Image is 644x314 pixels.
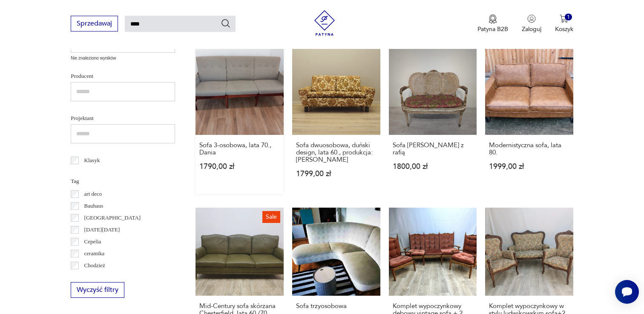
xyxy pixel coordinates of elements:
[389,47,477,194] a: Sofa Ludwik XVI z rafiąSofa [PERSON_NAME] z rafią1800,00 zł
[84,213,141,223] p: [GEOGRAPHIC_DATA]
[296,170,377,177] p: 1799,00 zł
[296,142,377,163] h3: Sofa dwuosobowa, duński design, lata 60., produkcja: [PERSON_NAME]
[71,282,124,298] button: Wyczyść filtry
[71,177,175,186] p: Tag
[489,142,569,156] h3: Modernistyczna sofa, lata 80.
[522,14,541,33] button: Zaloguj
[555,25,573,33] p: Koszyk
[71,71,175,81] p: Producent
[84,225,120,234] p: [DATE][DATE]
[615,280,639,304] iframe: Smartsupp widget button
[84,273,105,282] p: Ćmielów
[477,14,508,33] button: Patyna B2B
[84,156,100,165] p: Klasyk
[84,189,102,199] p: art deco
[527,14,536,23] img: Ikonka użytkownika
[199,163,280,170] p: 1790,00 zł
[312,10,337,36] img: Patyna - sklep z meblami i dekoracjami vintage
[296,303,377,310] h3: Sofa trzyosobowa
[71,55,175,62] p: Nie znaleziono wyników
[393,163,473,170] p: 1800,00 zł
[555,14,573,33] button: 1Koszyk
[84,237,101,246] p: Cepelia
[489,14,497,24] img: Ikona medalu
[477,14,508,33] a: Ikona medaluPatyna B2B
[393,142,473,156] h3: Sofa [PERSON_NAME] z rafią
[84,201,103,211] p: Bauhaus
[84,261,105,270] p: Chodzież
[71,21,118,27] a: Sprzedawaj
[84,249,105,258] p: ceramika
[71,114,175,123] p: Projektant
[199,142,280,156] h3: Sofa 3-osobowa, lata 70., Dania
[560,14,568,23] img: Ikona koszyka
[195,47,284,194] a: Sofa 3-osobowa, lata 70., DaniaSofa 3-osobowa, lata 70., Dania1790,00 zł
[489,163,569,170] p: 1999,00 zł
[565,14,572,21] div: 1
[485,47,573,194] a: Modernistyczna sofa, lata 80.Modernistyczna sofa, lata 80.1999,00 zł
[522,25,541,33] p: Zaloguj
[292,47,380,194] a: Sofa dwuosobowa, duński design, lata 60., produkcja: DaniaSofa dwuosobowa, duński design, lata 60...
[477,25,508,33] p: Patyna B2B
[71,16,118,31] button: Sprzedawaj
[221,18,231,29] button: Szukaj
